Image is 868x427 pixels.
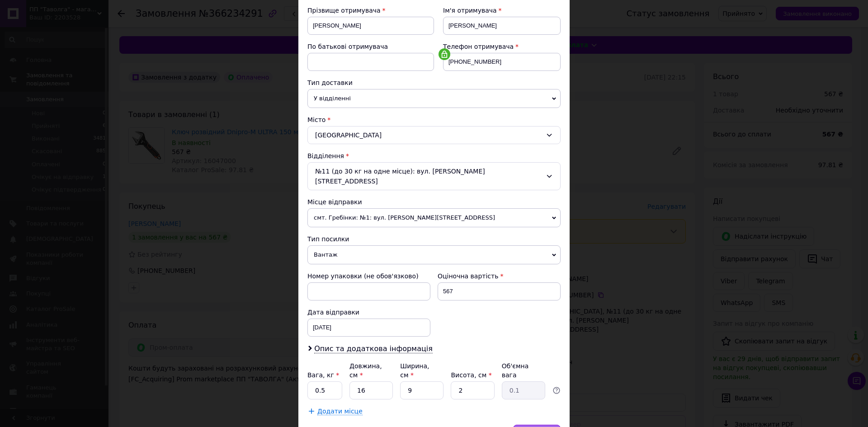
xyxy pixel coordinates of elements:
label: Довжина, см [349,362,382,379]
div: Оціночна вартість [438,272,561,281]
div: Номер упаковки (не обов'язково) [307,272,430,281]
span: Місце відправки [307,198,362,206]
span: Телефон отримувача [443,43,514,50]
div: Об'ємна вага [502,361,545,380]
div: Відділення [307,151,561,160]
label: Ширина, см [400,362,429,379]
span: Опис та додаткова інформація [314,344,433,353]
span: Вантаж [307,245,561,264]
span: Ім'я отримувача [443,7,497,14]
input: +380 [443,53,561,71]
span: Тип доставки [307,79,353,86]
span: смт. Гребінки: №1: вул. [PERSON_NAME][STREET_ADDRESS] [307,208,561,227]
div: Місто [307,115,561,124]
label: Вага, кг [307,371,339,379]
label: Висота, см [451,371,491,379]
div: №11 (до 30 кг на одне місце): вул. [PERSON_NAME][STREET_ADDRESS] [307,162,561,190]
span: По батькові отримувача [307,43,388,50]
span: Додати місце [317,408,363,415]
span: Тип посилки [307,235,349,243]
span: У відділенні [307,89,561,108]
div: [GEOGRAPHIC_DATA] [307,126,561,144]
span: Прізвище отримувача [307,7,381,14]
div: Дата відправки [307,308,430,317]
